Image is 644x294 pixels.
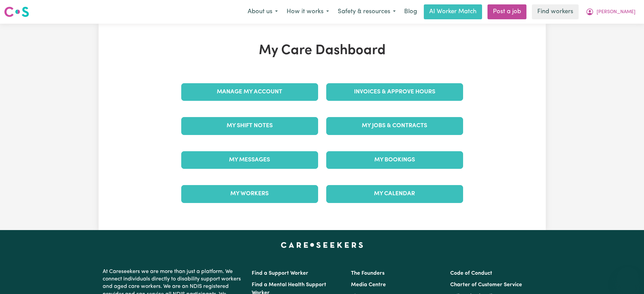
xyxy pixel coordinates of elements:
[326,117,463,135] a: My Jobs & Contracts
[400,4,421,19] a: Blog
[532,4,579,19] a: Find workers
[181,151,318,169] a: My Messages
[351,271,385,276] a: The Founders
[326,185,463,203] a: My Calendar
[181,185,318,203] a: My Workers
[181,83,318,101] a: Manage My Account
[424,4,482,19] a: AI Worker Match
[597,8,636,16] span: [PERSON_NAME]
[333,5,400,19] button: Safety & resources
[487,4,526,19] a: Post a job
[351,282,386,288] a: Media Centre
[617,267,639,289] iframe: Button to launch messaging window
[326,83,463,101] a: Invoices & Approve Hours
[450,271,492,276] a: Code of Conduct
[4,4,29,20] a: Careseekers logo
[281,242,363,248] a: Careseekers home page
[252,271,308,276] a: Find a Support Worker
[581,5,640,19] button: My Account
[450,282,522,288] a: Charter of Customer Service
[326,151,463,169] a: My Bookings
[243,5,282,19] button: About us
[4,6,29,18] img: Careseekers logo
[282,5,333,19] button: How it works
[177,43,467,59] h1: My Care Dashboard
[181,117,318,135] a: My Shift Notes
